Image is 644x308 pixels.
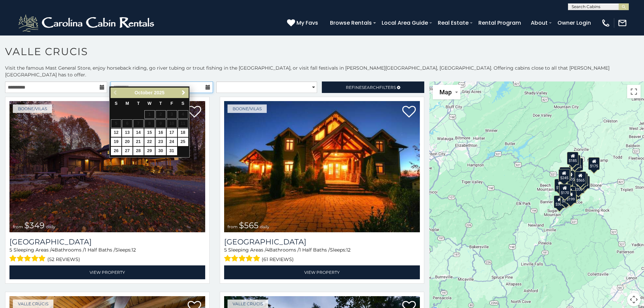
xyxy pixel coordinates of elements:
[554,179,566,191] div: $190
[579,175,590,188] div: $210
[627,293,641,306] button: Map camera controls
[346,247,351,253] span: 12
[182,101,184,106] span: Saturday
[560,167,571,180] div: $305
[111,128,121,137] a: 12
[433,85,460,99] button: Change map style
[147,101,151,106] span: Wednesday
[135,90,153,95] span: October
[224,237,420,246] a: [GEOGRAPHIC_DATA]
[9,237,205,246] a: [GEOGRAPHIC_DATA]
[144,138,155,146] a: 22
[554,17,594,29] a: Owner Login
[627,85,641,98] button: Toggle fullscreen view
[266,247,269,253] span: 4
[327,17,375,29] a: Browse Rentals
[170,101,173,106] span: Friday
[224,101,420,232] a: Wilderness Lodge from $565 daily
[144,147,155,155] a: 29
[228,224,238,229] span: from
[122,138,133,146] a: 20
[224,265,420,279] a: View Property
[565,170,576,183] div: $635
[567,152,579,165] div: $185
[51,247,54,253] span: 4
[132,247,136,253] span: 12
[9,247,12,253] span: 5
[565,190,577,203] div: $199
[569,155,581,168] div: $185
[167,138,177,146] a: 24
[181,90,186,95] span: Next
[565,186,576,199] div: $250
[601,18,611,28] img: phone-regular-white.png
[156,138,166,146] a: 23
[287,19,320,27] a: My Favs
[239,220,259,230] span: $565
[9,265,205,279] a: View Property
[111,138,121,146] a: 19
[178,138,188,146] a: 25
[322,81,424,93] a: RefineSearchFilters
[133,147,144,155] a: 28
[178,128,188,137] a: 18
[618,18,627,28] img: mail-regular-white.png
[575,171,586,184] div: $565
[558,169,570,182] div: $245
[24,220,45,230] span: $349
[85,247,115,253] span: 1 Half Baths /
[224,101,420,232] img: Wilderness Lodge
[228,300,268,308] a: Valle Crucis
[559,184,571,197] div: $170
[260,224,269,229] span: daily
[402,105,416,119] a: Add to favorites
[9,246,205,264] div: Sleeping Areas / Bathrooms / Sleeps:
[115,101,117,106] span: Sunday
[224,237,420,246] h3: Wilderness Lodge
[224,246,420,264] div: Sleeping Areas / Bathrooms / Sleeps:
[228,104,267,113] a: Boone/Vilas
[122,128,133,137] a: 13
[576,173,588,186] div: $349
[137,101,140,106] span: Tuesday
[13,224,23,229] span: from
[434,17,472,29] a: Real Estate
[299,247,330,253] span: 1 Half Baths /
[378,17,431,29] a: Local Area Guide
[159,101,162,106] span: Thursday
[17,13,157,33] img: White-1-2.png
[224,247,227,253] span: 5
[156,128,166,137] a: 16
[573,181,584,193] div: $200
[125,101,129,106] span: Monday
[475,17,524,29] a: Rental Program
[154,90,165,95] span: 2025
[346,85,396,90] span: Refine Filters
[179,89,188,97] a: Next
[167,128,177,137] a: 17
[296,19,318,27] span: My Favs
[554,195,566,208] div: $300
[46,224,55,229] span: daily
[589,157,600,170] div: $175
[133,138,144,146] a: 21
[362,85,379,90] span: Search
[262,255,294,264] span: (61 reviews)
[527,17,551,29] a: About
[572,158,583,170] div: $155
[122,147,133,155] a: 27
[560,192,572,205] div: $230
[9,101,205,232] a: Diamond Creek Lodge from $349 daily
[188,105,201,119] a: Add to favorites
[167,147,177,155] a: 31
[111,147,121,155] a: 26
[439,89,452,96] span: Map
[133,128,144,137] a: 14
[9,237,205,246] h3: Diamond Creek Lodge
[47,255,80,264] span: (52 reviews)
[156,147,166,155] a: 30
[13,300,53,308] a: Valle Crucis
[144,128,155,137] a: 15
[13,104,52,113] a: Boone/Vilas
[9,101,205,232] img: Diamond Creek Lodge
